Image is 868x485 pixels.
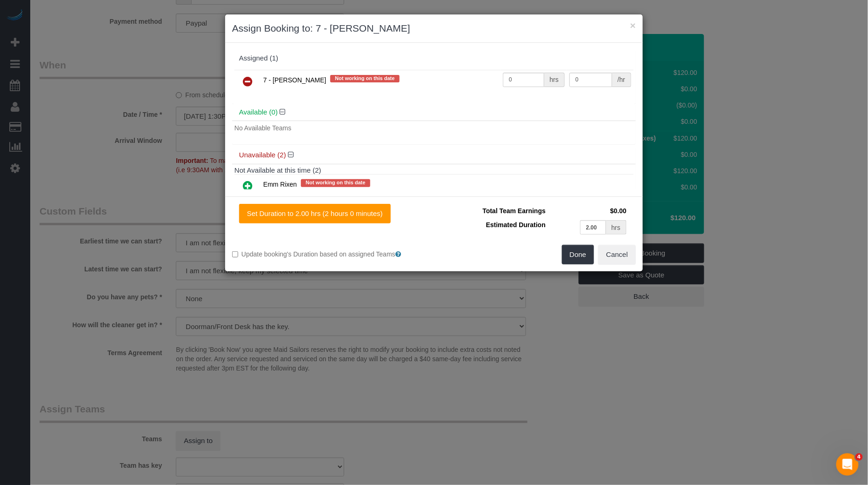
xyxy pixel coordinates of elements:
div: /hr [612,73,631,87]
td: Total Team Earnings [441,204,548,218]
div: Assigned (1) [239,54,629,62]
button: Set Duration to 2.00 hrs (2 hours 0 minutes) [239,204,391,223]
span: Estimated Duration [486,221,546,229]
span: Not working on this date [301,179,370,187]
div: hrs [544,73,565,87]
span: 7 - [PERSON_NAME] [263,76,326,84]
div: hrs [606,220,627,235]
input: Update booking's Duration based on assigned Teams [232,251,238,257]
span: 4 [855,453,863,461]
h4: Available (0) [239,108,629,116]
button: Done [562,245,594,264]
span: No Available Teams [234,124,291,132]
span: Emm Rixen [263,181,297,189]
span: Not working on this date [330,75,399,82]
label: Update booking's Duration based on assigned Teams [232,249,427,259]
td: $0.00 [548,204,629,218]
button: × [630,20,636,30]
button: Cancel [598,245,636,264]
h3: Assign Booking to: 7 - [PERSON_NAME] [232,21,636,35]
h4: Unavailable (2) [239,151,629,159]
h4: Not Available at this time (2) [234,167,634,175]
iframe: Intercom live chat [836,453,859,476]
